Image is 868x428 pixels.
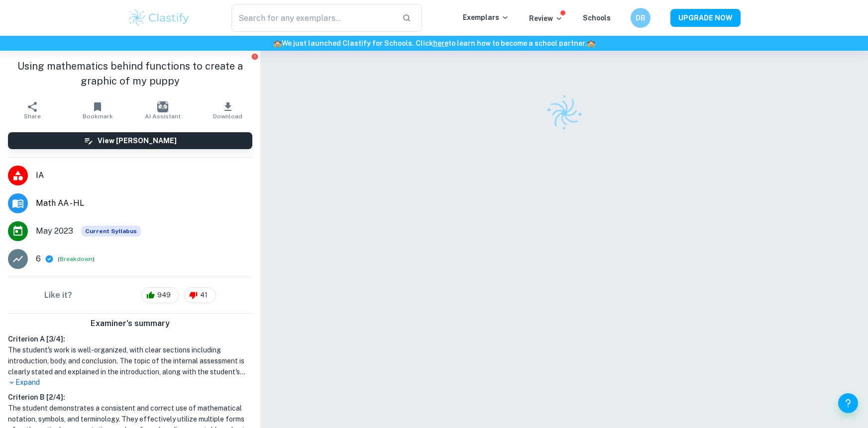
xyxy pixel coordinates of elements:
span: 🏫 [273,39,282,47]
p: Exemplars [463,12,509,23]
h1: Using mathematics behind functions to create a graphic of my puppy [8,59,252,88]
p: 6 [36,253,41,265]
p: Review [529,13,563,24]
button: AI Assistant [130,96,196,124]
span: Math AA - HL [36,197,252,209]
h6: DB [635,12,647,23]
h6: Criterion B [ 2 / 4 ]: [8,392,252,403]
span: Bookmark [83,113,113,120]
h6: Examiner's summary [4,318,256,330]
h6: We just launched Clastify for Schools. Click to learn how to become a school partner. [2,38,866,49]
img: AI Assistant [157,101,168,112]
div: This exemplar is based on the current syllabus. Feel free to refer to it for inspiration/ideas wh... [81,226,141,237]
p: Expand [8,377,252,388]
button: Download [195,96,260,124]
h6: View [PERSON_NAME] [98,135,177,146]
span: Download [213,113,242,120]
h1: The student's work is well-organized, with clear sections including introduction, body, and concl... [8,344,252,377]
input: Search for any exemplars... [231,4,394,32]
span: May 2023 [36,225,73,237]
button: UPGRADE NOW [670,9,741,27]
a: Schools [583,14,611,22]
img: Clastify logo [540,88,589,138]
span: Share [24,113,41,120]
span: 🏫 [587,39,595,47]
h6: Like it? [44,289,72,301]
button: Bookmark [65,96,130,124]
span: IA [36,170,252,181]
img: Clastify logo [127,8,191,28]
a: here [433,39,448,47]
span: 949 [152,290,176,300]
button: DB [631,8,651,28]
div: 949 [141,287,179,303]
button: View [PERSON_NAME] [8,132,252,149]
button: Help and Feedback [838,393,858,413]
span: Current Syllabus [81,226,141,237]
div: 41 [184,287,216,303]
span: AI Assistant [145,113,181,120]
button: Breakdown [60,255,93,263]
h6: Criterion A [ 3 / 4 ]: [8,334,252,344]
span: 41 [195,290,213,300]
button: Report issue [251,53,258,60]
span: ( ) [58,255,95,264]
